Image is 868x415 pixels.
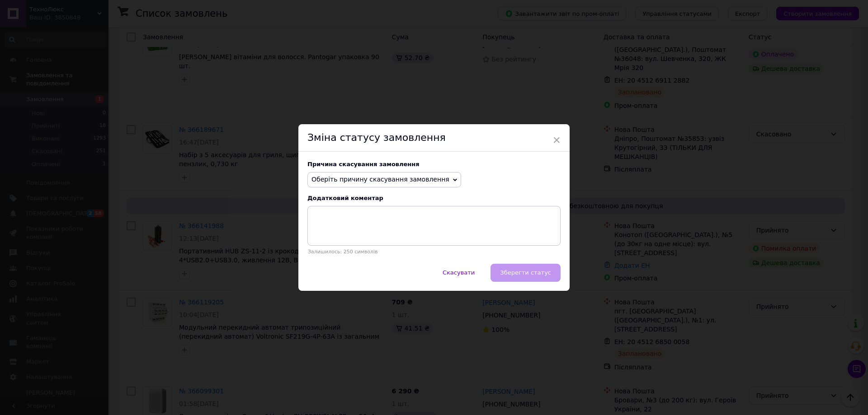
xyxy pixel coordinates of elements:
[298,124,570,152] div: Зміна статусу замовлення
[307,249,561,255] p: Залишилось: 250 символів
[311,176,449,183] span: Оберіть причину скасування замовлення
[433,264,484,282] button: Скасувати
[307,195,561,201] div: Додатковий коментар
[307,161,561,168] div: Причина скасування замовлення
[552,132,561,148] span: ×
[443,269,475,276] span: Скасувати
